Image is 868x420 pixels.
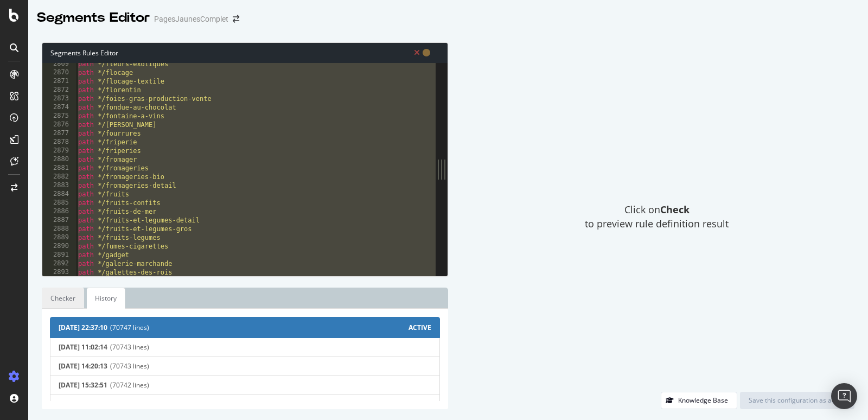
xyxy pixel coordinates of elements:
div: 2885 [42,199,76,207]
a: Knowledge Base [661,396,737,405]
span: (70743 lines) [110,362,431,370]
div: 2886 [42,207,76,216]
div: 2884 [42,190,76,199]
span: [DATE] 15:16:04 [59,400,107,408]
span: (70747 lines) [110,323,409,332]
div: Segments Rules Editor [42,43,448,63]
div: 2882 [42,173,76,181]
div: 2889 [42,233,76,242]
div: 2880 [42,155,76,164]
div: 2873 [42,94,76,103]
div: 2890 [42,242,76,251]
span: You have unsaved modifications [423,47,430,58]
div: 2871 [42,77,76,86]
div: 2870 [42,68,76,77]
span: ACTIVE [409,323,431,332]
div: 2875 [42,112,76,120]
div: Save this configuration as active [749,396,846,405]
button: [DATE] 11:02:14(70743 lines) [50,338,440,357]
div: 2879 [42,147,76,155]
span: (70742 lines) [110,381,431,389]
span: [DATE] 11:02:14 [59,343,107,351]
a: Checker [42,288,84,309]
button: [DATE] 15:16:04(70120 lines) [50,394,440,414]
div: 2874 [42,103,76,112]
div: 2893 [42,268,76,277]
button: Save this configuration as active [740,392,854,409]
div: 2881 [42,164,76,173]
span: Syntax is invalid [414,47,420,58]
div: 2887 [42,216,76,225]
span: (70743 lines) [110,343,431,351]
div: Knowledge Base [678,396,728,405]
div: 2883 [42,181,76,190]
div: Open Intercom Messenger [831,383,857,409]
div: 2878 [42,138,76,147]
div: Segments Editor [37,9,150,27]
div: arrow-right-arrow-left [233,15,239,23]
div: PagesJaunesComplet [154,14,228,24]
span: Click on to preview rule definition result [585,203,729,231]
span: [DATE] 14:20:13 [59,362,107,370]
a: History [87,288,125,309]
span: [DATE] 15:32:51 [59,381,107,389]
span: [DATE] 22:37:10 [59,323,107,332]
div: 2869 [42,60,76,68]
div: 2877 [42,129,76,138]
button: [DATE] 15:32:51(70742 lines) [50,376,440,395]
div: 2892 [42,259,76,268]
strong: Check [660,203,690,216]
div: 2891 [42,251,76,259]
div: 2876 [42,120,76,129]
div: 2872 [42,86,76,94]
div: 2888 [42,225,76,233]
span: (70120 lines) [110,400,431,408]
button: [DATE] 14:20:13(70743 lines) [50,357,440,376]
button: Knowledge Base [661,392,737,409]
